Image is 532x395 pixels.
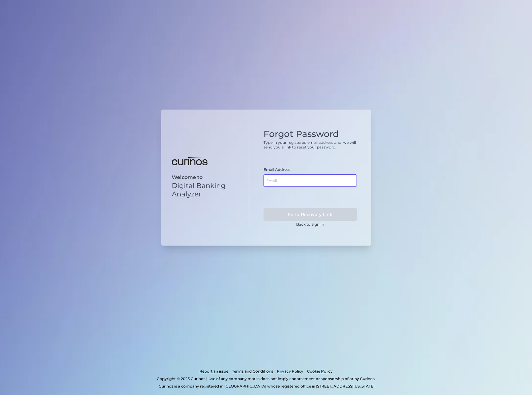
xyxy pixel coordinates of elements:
[172,157,208,165] img: Digital Banking Analyzer
[199,368,228,375] a: Report an issue
[277,368,303,375] a: Privacy Policy
[264,140,357,149] p: Type in your registered email address and we will send you a link to reset your password.
[30,375,502,383] p: Copyright © 2025 Curinos | Use of any company marks does not imply endorsement or sponsorship of ...
[264,167,290,172] label: Email Address
[232,368,273,375] a: Terms and Conditions
[172,174,239,180] p: Welcome to
[172,181,239,198] p: Digital Banking Analyzer
[264,129,357,139] h1: Forgot Password
[264,208,357,221] button: Send Recovery Link
[264,174,357,187] input: Email
[296,222,324,227] a: Back to Sign In
[32,383,502,390] p: Curinos is a company registered in [GEOGRAPHIC_DATA] whose registered office is [STREET_ADDRESS][...
[307,368,333,375] a: Cookie Policy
